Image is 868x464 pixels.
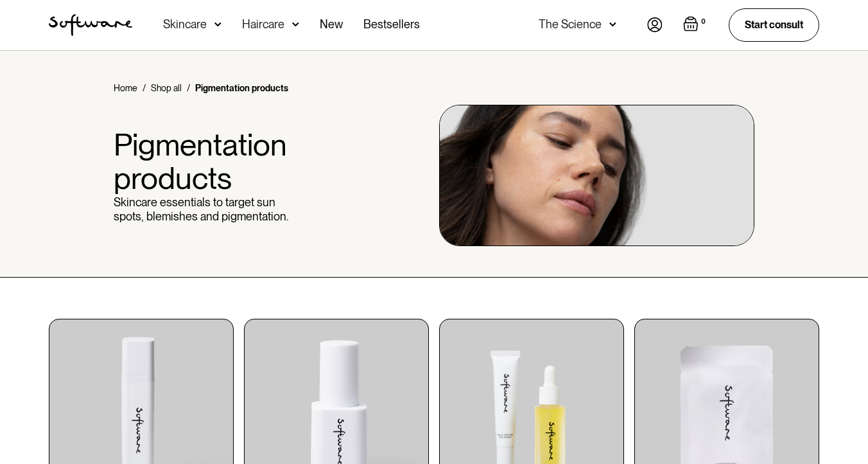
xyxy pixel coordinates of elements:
img: arrow down [214,18,221,31]
p: Skincare essentials to target sun spots, blemishes and pigmentation. [114,195,299,223]
a: Home [114,82,137,94]
a: Open cart [683,16,708,34]
div: / [143,82,146,94]
div: / [187,82,190,94]
img: arrow down [292,18,299,31]
a: home [49,14,132,36]
div: Haircare [242,18,284,31]
div: Pigmentation products [195,82,288,94]
a: Shop all [151,82,182,94]
div: Skincare [163,18,207,31]
div: 0 [699,16,708,28]
div: The Science [539,18,602,31]
img: arrow down [609,18,616,31]
a: Start consult [729,8,819,41]
img: Software Logo [49,14,132,36]
h1: Pigmentation products [114,128,299,196]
